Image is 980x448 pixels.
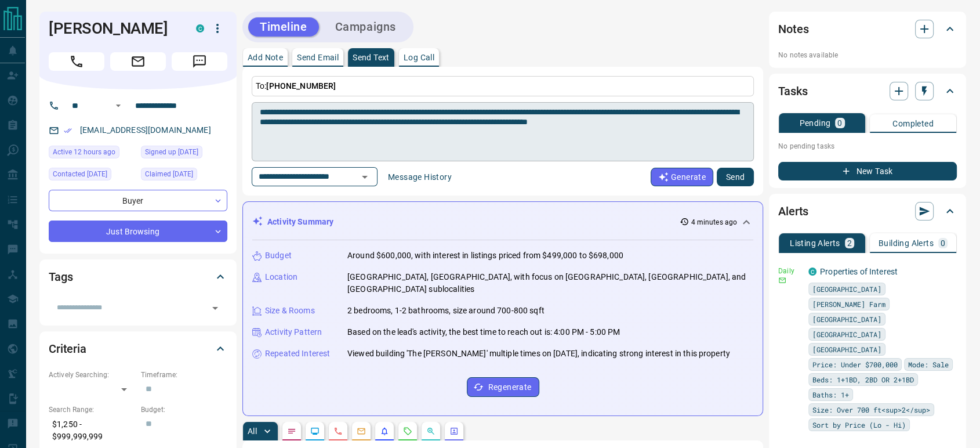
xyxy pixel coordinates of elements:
span: Claimed [DATE] [145,168,193,180]
div: Tasks [778,77,957,105]
svg: Requests [403,427,412,436]
div: Alerts [778,197,957,225]
p: Activity Summary [267,216,333,228]
h2: Tasks [778,82,807,100]
p: [GEOGRAPHIC_DATA], [GEOGRAPHIC_DATA], with focus on [GEOGRAPHIC_DATA], [GEOGRAPHIC_DATA], and [GE... [347,271,753,295]
p: Send Email [297,53,339,62]
p: 0 [837,119,842,127]
span: Message [172,52,227,71]
p: Pending [799,119,830,127]
div: Notes [778,15,957,43]
h1: [PERSON_NAME] [49,19,179,38]
div: Criteria [49,335,227,363]
button: Campaigns [324,17,408,37]
svg: Email [778,276,786,284]
p: Size & Rooms [265,305,315,317]
p: Repeated Interest [265,348,330,360]
div: Just Browsing [49,221,227,242]
span: Call [49,52,104,71]
span: Active 12 hours ago [53,146,115,158]
p: Listing Alerts [790,239,840,247]
h2: Criteria [49,339,86,358]
button: Generate [651,168,713,186]
span: Size: Over 700 ft<sup>2</sup> [812,404,930,416]
div: Mon Aug 18 2025 [49,146,135,162]
p: Budget: [141,404,227,415]
svg: Lead Browsing Activity [310,427,320,436]
div: Sun Jul 10 2022 [141,146,227,162]
a: [EMAIL_ADDRESS][DOMAIN_NAME] [80,125,211,135]
p: $1,250 - $999,999,999 [49,415,135,446]
div: Wed May 08 2024 [49,168,135,184]
p: Search Range: [49,404,135,415]
h2: Alerts [778,202,808,221]
div: Tue May 16 2023 [141,168,227,184]
button: Send [717,168,754,186]
svg: Emails [357,427,366,436]
p: Add Note [248,53,283,62]
p: Viewed building 'The [PERSON_NAME]' multiple times on [DATE], indicating strong interest in this ... [347,348,730,360]
p: 2 bedrooms, 1-2 bathrooms, size around 700-800 sqft [347,305,545,317]
p: 0 [941,239,945,247]
svg: Listing Alerts [380,427,389,436]
h2: Notes [778,20,808,38]
span: [GEOGRAPHIC_DATA] [812,344,881,355]
p: Based on the lead's activity, the best time to reach out is: 4:00 PM - 5:00 PM [347,326,620,338]
p: 2 [847,239,852,247]
div: Tags [49,263,227,291]
p: No notes available [778,50,957,60]
span: [PHONE_NUMBER] [266,81,336,91]
p: Activity Pattern [265,326,322,338]
span: [GEOGRAPHIC_DATA] [812,313,881,325]
p: Budget [265,250,292,262]
button: Open [111,99,125,113]
svg: Agent Actions [449,427,459,436]
span: Mode: Sale [908,359,949,370]
span: Price: Under $700,000 [812,359,898,370]
button: Message History [381,168,459,186]
p: Send Text [353,53,390,62]
h2: Tags [49,268,72,286]
button: Open [357,169,373,185]
p: Location [265,271,297,283]
span: [GEOGRAPHIC_DATA] [812,283,881,295]
button: Timeline [248,17,319,37]
div: condos.ca [808,268,816,276]
span: Signed up [DATE] [145,146,198,158]
span: Email [110,52,166,71]
button: Regenerate [467,377,539,397]
span: Sort by Price (Lo - Hi) [812,419,906,431]
span: [GEOGRAPHIC_DATA] [812,328,881,340]
p: Around $600,000, with interest in listings priced from $499,000 to $698,000 [347,250,623,262]
span: Contacted [DATE] [53,168,107,180]
div: Buyer [49,190,227,211]
svg: Notes [287,427,296,436]
button: Open [207,300,223,316]
p: All [248,427,257,435]
button: New Task [778,162,957,180]
svg: Opportunities [426,427,435,436]
p: No pending tasks [778,138,957,155]
p: 4 minutes ago [691,217,737,227]
span: Beds: 1+1BD, 2BD OR 2+1BD [812,374,914,385]
p: To: [252,76,754,96]
svg: Calls [333,427,343,436]
div: condos.ca [196,24,204,32]
span: [PERSON_NAME] Farm [812,298,885,310]
svg: Email Verified [64,127,72,135]
div: Activity Summary4 minutes ago [252,211,753,233]
p: Building Alerts [879,239,934,247]
span: Baths: 1+ [812,389,849,400]
p: Timeframe: [141,370,227,380]
p: Completed [892,120,934,128]
p: Log Call [404,53,434,62]
p: Daily [778,266,801,276]
p: Actively Searching: [49,370,135,380]
a: Properties of Interest [820,267,898,276]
